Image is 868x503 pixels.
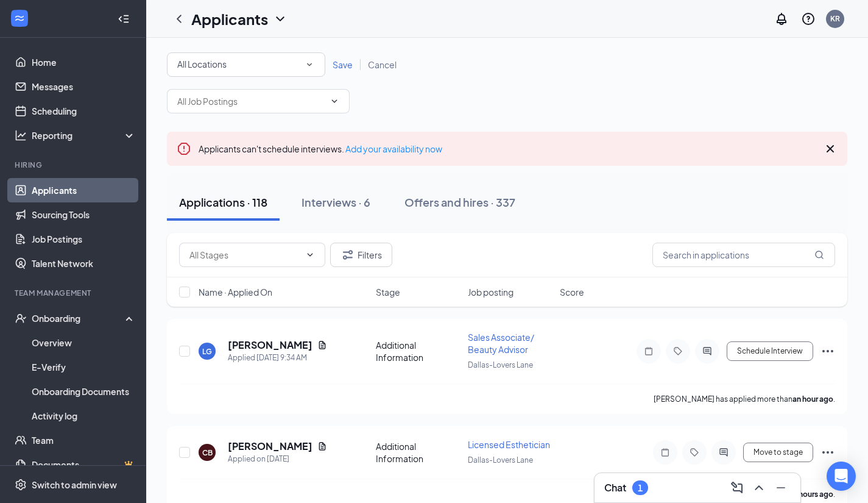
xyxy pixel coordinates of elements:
svg: ChevronDown [273,12,288,26]
div: Applications · 118 [179,194,267,210]
div: All Locations [177,57,315,72]
div: 1 [638,483,643,493]
span: Sales Associate/ Beauty Advisor [468,332,534,355]
svg: ChevronUp [752,480,766,495]
div: Open Intercom Messenger [827,462,856,491]
div: Hiring [15,160,133,170]
a: E-Verify [32,355,136,379]
span: Score [560,286,584,298]
span: Applicants can't schedule interviews. [199,143,442,154]
svg: Analysis [15,129,27,141]
button: Schedule Interview [727,341,813,361]
a: Scheduling [32,99,136,123]
div: Applied on [DATE] [228,453,327,465]
div: Reporting [32,129,136,141]
div: KR [830,13,840,24]
button: Move to stage [743,443,813,462]
a: Overview [32,330,136,355]
span: Dallas-Lovers Lane [468,360,533,369]
a: Activity log [32,404,136,428]
div: Applied [DATE] 9:34 AM [228,352,327,364]
div: Offers and hires · 337 [404,194,515,210]
h5: [PERSON_NAME] [228,338,312,352]
svg: WorkstreamLogo [13,12,26,24]
a: Applicants [32,178,136,202]
a: Home [32,50,136,74]
div: CB [202,448,213,458]
svg: Settings [15,479,27,491]
span: All Locations [177,59,227,70]
h5: [PERSON_NAME] [228,440,312,453]
div: Interviews · 6 [302,194,370,210]
svg: ActiveChat [700,346,715,356]
a: Team [32,428,136,452]
a: Messages [32,74,136,99]
span: Job posting [468,286,513,298]
svg: ChevronLeft [172,12,186,26]
button: ChevronUp [749,478,769,498]
svg: Error [177,141,191,156]
svg: ChevronDown [305,250,315,260]
span: Stage [376,286,400,298]
svg: ComposeMessage [730,480,744,495]
p: [PERSON_NAME] has applied more than . [654,394,835,404]
svg: MagnifyingGlass [814,250,824,260]
span: Cancel [368,59,397,70]
input: Search in applications [652,243,835,267]
svg: Tag [671,346,685,356]
button: ComposeMessage [727,478,747,498]
div: LG [202,346,212,357]
a: DocumentsCrown [32,452,136,477]
a: Onboarding Documents [32,379,136,404]
span: Licensed Esthetician [468,439,550,450]
svg: ActiveChat [716,448,731,457]
svg: Note [641,346,656,356]
svg: Notifications [774,12,789,26]
div: Additional Information [376,440,460,465]
b: an hour ago [792,394,833,404]
svg: Ellipses [820,344,835,359]
a: Talent Network [32,251,136,276]
svg: Collapse [118,13,130,25]
svg: ChevronDown [330,96,339,106]
span: Save [333,59,353,70]
b: 11 hours ago [789,490,833,499]
a: Sourcing Tools [32,202,136,227]
svg: UserCheck [15,312,27,324]
svg: Note [658,448,672,457]
a: Job Postings [32,227,136,251]
a: Add your availability now [345,143,442,154]
svg: Minimize [774,480,788,495]
span: Name · Applied On [199,286,272,298]
input: All Stages [189,248,300,262]
div: Additional Information [376,339,460,363]
svg: Filter [340,248,355,262]
h3: Chat [604,481,626,494]
svg: Document [317,340,327,350]
span: Dallas-Lovers Lane [468,455,533,465]
svg: Cross [823,141,838,156]
svg: Ellipses [820,445,835,460]
div: Onboarding [32,312,125,324]
div: Switch to admin view [32,479,117,491]
button: Minimize [771,478,791,498]
button: Filter Filters [330,243,392,267]
svg: QuestionInfo [801,12,816,26]
svg: Document [317,441,327,451]
svg: SmallChevronDown [304,59,315,70]
input: All Job Postings [177,95,325,108]
svg: Tag [687,448,702,457]
div: Team Management [15,288,133,298]
h1: Applicants [191,9,268,29]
